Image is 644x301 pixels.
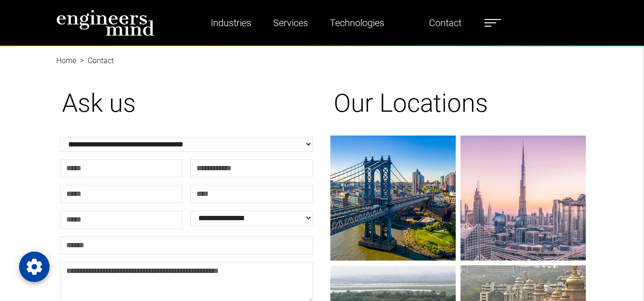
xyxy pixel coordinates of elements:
a: Industries [207,12,255,34]
a: Technologies [326,12,388,34]
img: gif [330,136,456,261]
a: Contact [425,12,465,34]
h1: Our Locations [334,88,583,119]
nav: breadcrumb [56,46,588,57]
h1: Ask us [62,88,311,119]
li: Contact [76,55,114,67]
img: gif [460,136,586,261]
a: Services [269,12,312,34]
img: logo [56,10,154,36]
a: Home [56,56,76,65]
